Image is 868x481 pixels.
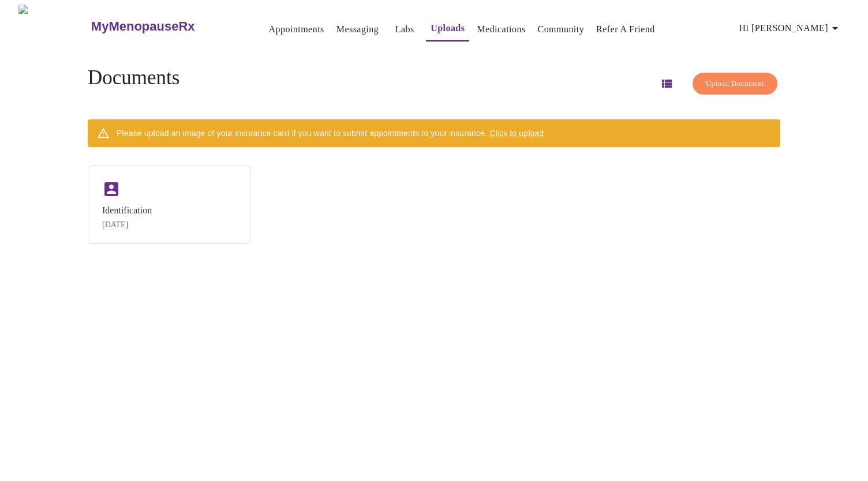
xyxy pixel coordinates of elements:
[102,220,152,230] div: [DATE]
[264,18,329,41] button: Appointments
[395,21,414,37] a: Labs
[426,17,469,42] button: Uploads
[739,20,842,36] span: Hi [PERSON_NAME]
[735,17,847,40] button: Hi [PERSON_NAME]
[91,19,195,34] h3: MyMenopauseRx
[386,18,423,41] button: Labs
[269,21,324,37] a: Appointments
[538,21,585,37] a: Community
[117,123,544,144] div: Please upload an image of your insurance card if you want to submit appointments to your insurance.
[477,21,525,37] a: Medications
[332,18,383,41] button: Messaging
[706,77,764,91] span: Upload Document
[88,66,179,89] h4: Documents
[533,18,589,41] button: Community
[653,70,680,97] button: Switch to list view
[89,6,241,47] a: MyMenopauseRx
[592,18,660,41] button: Refer a Friend
[336,21,379,37] a: Messaging
[693,73,777,95] button: Upload Document
[472,18,530,41] button: Medications
[18,5,89,48] img: MyMenopauseRx Logo
[489,129,544,138] span: Click to upload
[431,20,465,36] a: Uploads
[596,21,655,37] a: Refer a Friend
[102,205,152,216] div: Identification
